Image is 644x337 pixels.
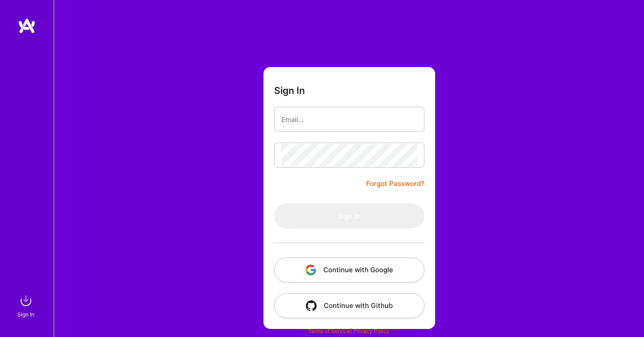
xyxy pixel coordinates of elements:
img: icon [305,265,316,275]
a: Forgot Password? [366,178,424,189]
h3: Sign In [274,85,305,96]
a: sign inSign In [19,292,35,319]
button: Continue with Github [274,293,424,318]
span: | [308,328,390,334]
div: Sign In [17,310,34,319]
img: sign in [17,292,35,310]
img: logo [18,18,36,34]
button: Continue with Google [274,257,424,282]
div: © 2025 ATeams Inc., All rights reserved. [54,310,644,333]
a: Privacy Policy [353,328,390,334]
img: icon [306,300,317,311]
input: Email... [281,108,417,131]
a: Terms of Service [308,328,350,334]
button: Sign In [274,203,424,228]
